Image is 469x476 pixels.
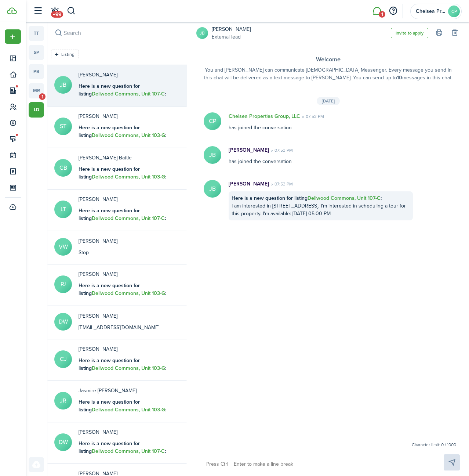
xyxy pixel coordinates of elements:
b: Here is a new question for listing : [79,165,166,181]
avatar-text: VW [54,238,72,256]
button: Search [53,28,63,38]
button: Search [67,5,76,17]
div: has joined the conversation [221,112,420,131]
a: JB [196,27,208,39]
a: ld [29,102,44,118]
p: Jasmire Rumph [79,387,170,394]
avatar-text: DW [54,313,72,331]
p: [PERSON_NAME] [229,180,269,188]
span: +99 [51,11,63,18]
avatar-text: CJ [54,350,72,368]
div: I am interested in [STREET_ADDRESS]. [79,207,170,230]
button: Open sidebar [31,4,45,18]
div: I am interested in [STREET_ADDRESS]. I'm interested in scheduling a tour for this property. I'm a... [79,398,170,444]
p: Deshawn Ware [79,312,159,320]
time: 07:53 PM [300,113,324,120]
b: Here is a new question for listing : [79,398,166,414]
b: Here is a new question for listing : [79,207,166,222]
div: I am interested in [STREET_ADDRESS]. I'm interested in scheduling a tour for this property. I'm a... [79,82,170,129]
img: TenantCloud [7,7,17,14]
div: has joined the conversation [221,146,420,165]
div: I am interested in [STREET_ADDRESS]. I'm interested in scheduling a tour for this property. I'm a... [229,191,413,220]
a: [PERSON_NAME] [212,25,251,33]
b: Here is a new question for listing : [79,82,166,98]
a: sp [29,45,44,60]
div: I am interested in [STREET_ADDRESS][PERSON_NAME]. [79,124,170,155]
div: I am interested in [STREET_ADDRESS][PERSON_NAME]. [79,440,170,470]
button: Invite to apply [391,28,428,38]
avatar-text: PJ [54,275,72,293]
avatar-text: JR [54,392,72,410]
div: I am interested in [STREET_ADDRESS]. [79,165,170,188]
b: Here is a new question for listing : [79,440,166,455]
span: Chelsea Properties Group, LLC [416,9,445,14]
input: search [47,22,187,44]
filter-tag-label: Listing [61,51,74,58]
small: Character limit: 0 / 1000 [410,441,458,448]
div: [DATE] [317,97,340,105]
b: Here is a new question for listing : [79,282,166,297]
p: [PERSON_NAME] [229,146,269,154]
p: Chelsea Properties Group, LLC [229,112,300,120]
time: 07:53 PM [269,181,293,187]
avatar-text: CB [54,159,72,177]
div: I am interested in [STREET_ADDRESS][PERSON_NAME]. [79,282,170,313]
a: mr [29,83,44,98]
span: 1 [39,93,46,100]
button: Open resource center [387,5,399,17]
avatar-text: JB [204,146,221,164]
div: [EMAIL_ADDRESS][DOMAIN_NAME] [79,324,159,331]
b: Here is a new question for listing : [232,194,382,202]
p: Deshawn Ware [79,428,170,436]
avatar-text: JB [204,180,221,198]
p: Steven Tackett [79,112,170,120]
avatar-text: LT [54,201,72,218]
a: Dellwood Commons, Unit 107-C [308,194,381,202]
p: phyllis James-Patterson [79,270,170,278]
avatar-text: DW [54,433,72,451]
a: pb [29,64,44,79]
a: tt [29,26,44,41]
b: Here is a new question for listing : [79,124,166,139]
p: You and [PERSON_NAME] can communicate [DEMOGRAPHIC_DATA] Messenger. Every message you send in thi... [202,66,454,82]
avatar-text: CP [448,6,460,17]
p: Courtney Jackson [79,345,170,353]
button: Delete [450,28,460,38]
a: Notifications [48,2,62,21]
h3: Welcome [202,55,454,64]
p: Ciara Battle [79,154,170,162]
p: Jecoliah Bly [79,71,170,79]
filter-tag: Open filter [51,50,79,59]
avatar-text: JB [54,76,72,94]
b: 10 [397,74,402,82]
p: Lafondra Taylor [79,195,170,203]
avatar-text: CP [204,112,221,130]
p: Victoria Williams [79,237,117,245]
button: Print [434,28,444,38]
avatar-text: ST [54,118,72,135]
div: Stop [79,249,117,256]
button: Open menu [5,29,21,44]
a: External lead [212,33,251,41]
b: Here is a new question for listing : [79,357,166,372]
time: 07:53 PM [269,147,293,154]
div: I am interested in [STREET_ADDRESS]. [79,357,170,380]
